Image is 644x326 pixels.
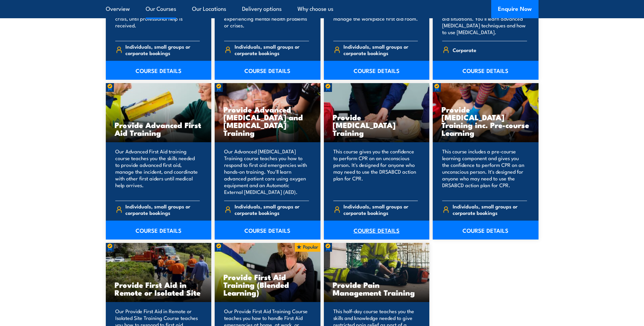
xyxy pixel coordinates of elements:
span: Individuals, small groups or corporate bookings [235,203,309,216]
p: Our Advanced [MEDICAL_DATA] Training course teaches you how to respond to first aid emergencies w... [224,148,309,195]
span: Individuals, small groups or corporate bookings [125,43,200,56]
a: COURSE DETAILS [215,61,320,80]
h3: Provide First Aid Training (Blended Learning) [223,273,312,296]
a: COURSE DETAILS [215,221,320,240]
a: COURSE DETAILS [324,221,430,240]
a: COURSE DETAILS [106,221,212,240]
span: Individuals, small groups or corporate bookings [343,43,418,56]
p: This course includes a pre-course learning component and gives you the confidence to perform CPR ... [442,148,527,195]
span: Individuals, small groups or corporate bookings [235,43,309,56]
p: Our Advanced First Aid training course teaches you the skills needed to provide advanced first ai... [115,148,200,195]
span: Individuals, small groups or corporate bookings [453,203,527,216]
h3: Provide First Aid in Remote or Isolated Site [115,281,203,296]
p: This course gives you the confidence to perform CPR on an unconscious person. It's designed for a... [333,148,418,195]
span: Individuals, small groups or corporate bookings [343,203,418,216]
h3: Provide Advanced First Aid Training [115,121,203,136]
h3: Provide Pain Management Training [333,281,421,296]
a: COURSE DETAILS [106,61,212,80]
h3: Provide [MEDICAL_DATA] Training [333,113,421,136]
a: COURSE DETAILS [324,61,430,80]
a: COURSE DETAILS [433,61,539,80]
span: Corporate [453,45,476,55]
h3: Provide Advanced [MEDICAL_DATA] and [MEDICAL_DATA] Training [223,105,312,136]
h3: Provide [MEDICAL_DATA] Training inc. Pre-course Learning [442,105,530,136]
span: Individuals, small groups or corporate bookings [125,203,200,216]
a: COURSE DETAILS [433,221,539,240]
